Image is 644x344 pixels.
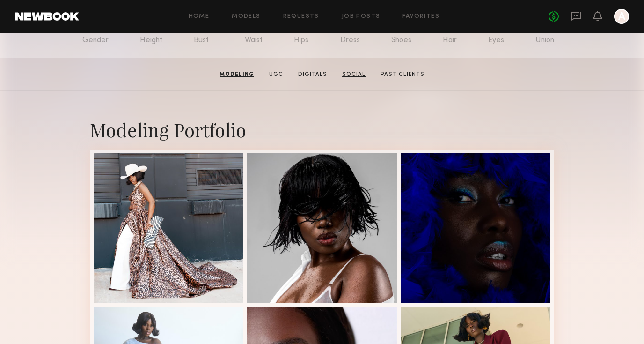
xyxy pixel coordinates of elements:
[338,70,369,79] a: Social
[265,70,287,79] a: UGC
[488,25,504,45] div: Brn
[340,25,360,45] div: 8
[216,70,258,79] a: Modeling
[294,70,331,79] a: Digitals
[402,14,439,20] a: Favorites
[377,70,428,79] a: Past Clients
[189,14,210,20] a: Home
[82,25,109,45] div: F
[443,25,457,45] div: Brn
[194,25,213,45] div: 35/d
[245,25,263,45] div: 30"
[90,117,554,142] div: Modeling Portfolio
[283,14,319,20] a: Requests
[294,25,308,45] div: 40"
[614,9,629,24] a: A
[391,25,411,45] div: 8.5
[140,25,162,45] div: 5'5"
[232,14,260,20] a: Models
[535,25,554,45] div: No
[342,14,381,20] a: Job Posts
